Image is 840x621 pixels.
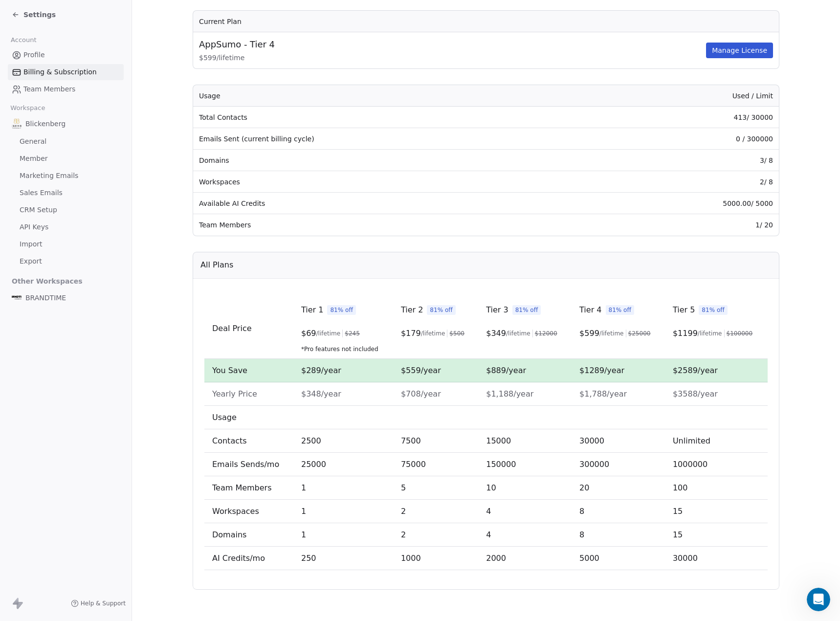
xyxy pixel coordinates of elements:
[486,554,506,563] span: 2000
[486,530,491,539] span: 4
[168,316,183,332] button: Send a message…
[193,85,587,107] th: Usage
[172,4,189,22] div: Close
[8,300,187,316] textarea: Message…
[698,330,722,337] span: /lifetime
[204,523,293,547] td: Domains
[401,554,421,563] span: 1000
[316,330,341,337] span: /lifetime
[727,330,753,337] span: $ 100000
[587,85,779,107] th: Used / Limit
[8,253,124,269] a: Export
[486,507,491,516] span: 4
[579,460,609,469] span: 300000
[673,554,698,563] span: 30000
[81,599,126,607] span: Help & Support
[673,366,718,375] span: $2589/year
[301,554,316,563] span: 250
[486,483,496,492] span: 10
[31,320,39,328] button: Gif picker
[212,324,252,333] span: Deal Price
[23,10,56,20] span: Settings
[401,436,421,445] span: 7500
[579,436,604,445] span: 30000
[16,169,153,198] div: Let me know if you have any questions. ​ ​
[204,429,293,453] td: Contacts
[193,150,587,171] td: Domains
[25,293,66,303] span: BRANDTIME
[58,121,133,129] b: Terms & Conditions
[579,328,599,339] span: $ 599
[8,219,124,235] a: API Keys
[401,366,441,375] span: $559/year
[587,107,779,128] td: 413 / 30000
[301,304,323,316] span: Tier 1
[301,345,385,353] span: *Pro features not included
[587,171,779,193] td: 2 / 8
[579,389,627,399] span: $1,788/year
[535,330,557,337] span: $ 12000
[212,389,257,399] span: Yearly Price
[301,483,306,492] span: 1
[20,171,78,181] span: Marketing Emails
[327,305,356,315] span: 81% off
[579,554,599,563] span: 5000
[673,436,710,445] span: Unlimited
[673,460,707,469] span: 1000000
[486,304,508,316] span: Tier 3
[153,4,172,22] button: Home
[20,239,42,249] span: Import
[6,4,25,22] button: go back
[699,305,728,315] span: 81% off
[301,436,321,445] span: 2500
[579,304,601,316] span: Tier 4
[673,304,695,316] span: Tier 5
[23,84,75,94] span: Team Members
[16,205,68,211] div: Siddarth • 1h ago
[301,366,341,375] span: $289/year
[193,11,779,32] th: Current Plan
[20,188,63,198] span: Sales Emails
[20,136,46,147] span: General
[301,530,306,539] span: 1
[401,483,406,492] span: 5
[401,530,406,539] span: 2
[301,389,341,399] span: $348/year
[587,150,779,171] td: 3 / 8
[401,389,441,399] span: $708/year
[193,107,587,128] td: Total Contacts
[512,305,541,315] span: 81% off
[421,330,445,337] span: /lifetime
[200,259,233,271] span: All Plans
[8,151,124,167] a: Member
[8,81,124,97] a: Team Members
[47,12,91,22] p: Active 1h ago
[673,328,698,339] span: $ 1199
[204,547,293,570] td: AI Credits/mo
[579,530,584,539] span: 8
[23,67,97,77] span: Billing & Subscription
[506,330,531,337] span: /lifetime
[301,507,306,516] span: 1
[8,221,188,358] div: Christophe says…
[62,320,70,328] button: Start recording
[599,330,624,337] span: /lifetime
[193,193,587,214] td: Available AI Credits
[12,10,56,20] a: Settings
[23,50,45,60] span: Profile
[8,64,124,80] a: Billing & Subscription
[199,53,704,63] span: $ 599 / lifetime
[212,366,247,375] span: You Save
[25,119,66,129] span: Blickenberg
[486,328,506,339] span: $ 349
[8,236,124,252] a: Import
[20,222,48,232] span: API Keys
[579,483,589,492] span: 20
[15,320,23,328] button: Emoji picker
[807,588,830,611] iframe: Intercom live chat
[212,413,237,422] span: Usage
[8,202,124,218] a: CRM Setup
[673,389,718,399] span: $3588/year
[20,205,57,215] span: CRM Setup
[20,256,42,266] span: Export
